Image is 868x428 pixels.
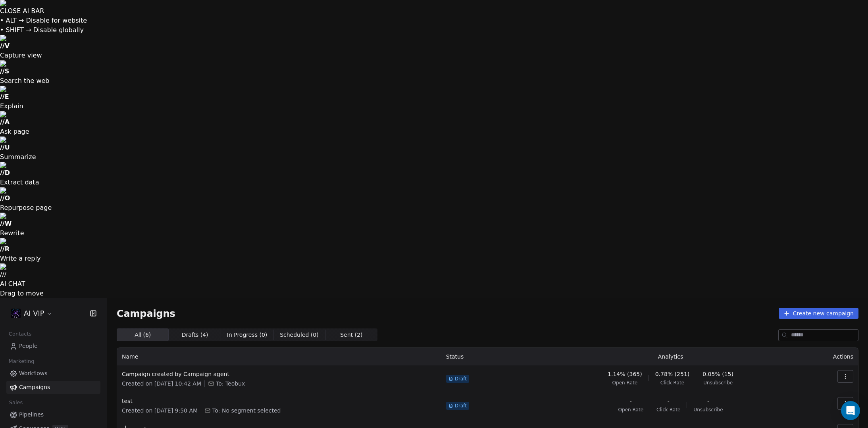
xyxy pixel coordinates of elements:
a: People [6,340,100,353]
span: Drafts ( 4 ) [182,331,208,339]
img: 2025-01-15_18-31-34.jpg [11,309,21,318]
span: Contacts [5,328,35,340]
span: Open Rate [612,380,638,386]
span: To: No segment selected [212,407,281,415]
a: Workflows [6,367,100,380]
span: To: Teobux [216,380,245,388]
button: AI VIP [10,307,54,320]
span: Created on [DATE] 9:50 AM [122,407,198,415]
span: Workflows [19,369,48,378]
span: People [19,342,38,350]
th: Analytics [541,348,801,365]
span: Pipelines [19,411,44,419]
span: Marketing [5,355,38,367]
span: Click Rate [656,407,680,413]
span: Draft [455,403,467,409]
span: Sent ( 2 ) [340,331,362,339]
span: - [707,397,709,405]
span: Draft [455,376,467,382]
span: Sales [6,397,26,409]
span: Unsubscribe [703,380,733,386]
span: Click Rate [660,380,684,386]
span: Campaign created by Campaign agent [122,370,437,378]
th: Name [117,348,441,365]
span: - [630,397,632,405]
button: Create new campaign [779,308,858,319]
span: 1.14% (365) [608,370,642,378]
span: 0.05% (15) [702,370,733,378]
span: AI VIP [24,308,44,319]
span: 0.78% (251) [655,370,690,378]
span: Campaigns [19,383,50,392]
span: test [122,397,437,405]
a: Campaigns [6,381,100,394]
span: - [668,397,670,405]
span: Open Rate [618,407,643,413]
span: Campaigns [117,308,175,319]
th: Status [441,348,541,365]
span: Unsubscribe [693,407,723,413]
span: In Progress ( 0 ) [227,331,268,339]
span: Created on [DATE] 10:42 AM [122,380,201,388]
div: Open Intercom Messenger [841,401,860,420]
span: Scheduled ( 0 ) [280,331,319,339]
a: Pipelines [6,408,100,421]
th: Actions [801,348,858,365]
